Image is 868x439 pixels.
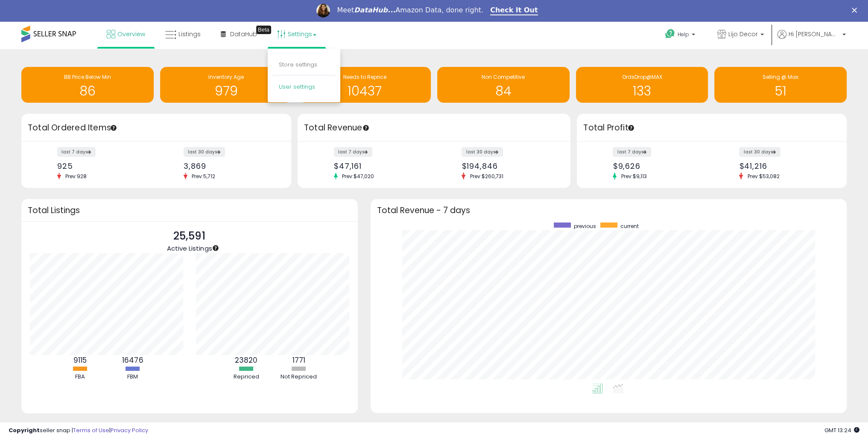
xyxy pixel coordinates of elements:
[167,244,212,253] span: Active Listings
[55,373,106,381] div: FBA
[184,162,276,170] div: 3,869
[57,147,96,157] label: last 7 days
[620,222,639,230] span: current
[9,427,148,435] div: seller snap | |
[777,30,846,49] a: Hi [PERSON_NAME]
[279,61,317,69] a: Store settings
[316,4,330,17] img: Profile image for Georgie
[789,30,840,38] span: Hi [PERSON_NAME]
[465,173,507,180] span: Prev: $260,731
[184,147,225,157] label: last 30 days
[743,173,783,180] span: Prev: $53,082
[187,173,219,180] span: Prev: 5,712
[73,355,87,365] b: 9115
[61,173,91,180] span: Prev: 928
[627,124,635,132] div: Tooltip anchor
[212,244,219,252] div: Tooltip anchor
[337,6,483,14] div: Meet Amazon Data, done right.
[334,162,428,170] div: $47,161
[167,228,212,244] p: 25,591
[9,426,40,434] strong: Copyright
[665,29,675,39] i: Get Help
[279,83,315,91] a: User settings
[122,355,143,365] b: 16476
[57,162,150,170] div: 925
[221,373,272,381] div: Repriced
[256,26,271,34] div: Tooltip anchor
[441,84,565,98] h1: 84
[852,8,860,13] div: Close
[107,373,158,381] div: FBM
[178,30,201,38] span: Listings
[482,73,525,81] span: Non Competitive
[111,426,148,434] a: Privacy Policy
[617,173,651,180] span: Prev: $9,113
[462,162,555,170] div: $194,846
[73,426,109,434] a: Terms of Use
[164,84,288,98] h1: 979
[304,122,564,134] h3: Total Revenue
[64,73,111,81] span: BB Price Below Min
[462,147,503,157] label: last 30 days
[583,122,840,134] h3: Total Profit
[576,67,708,103] a: OrdsDrop@MAX 133
[763,73,798,81] span: Selling @ Max
[711,21,770,49] a: Lijo Decor
[298,67,431,103] a: Needs to Reprice 10437
[273,373,324,381] div: Not Repriced
[580,84,704,98] h1: 133
[28,122,285,134] h3: Total Ordered Items
[377,207,840,214] h3: Total Revenue - 7 days
[230,30,257,38] span: DataHub
[574,222,596,230] span: previous
[292,355,305,365] b: 1771
[117,30,145,38] span: Overview
[159,21,207,47] a: Listings
[622,73,662,81] span: OrdsDrop@MAX
[739,147,780,157] label: last 30 days
[719,84,842,98] h1: 51
[490,6,538,15] a: Check It Out
[334,147,372,157] label: last 7 days
[728,30,758,38] span: Lijo Decor
[160,67,292,103] a: Inventory Age 979
[343,73,386,81] span: Needs to Reprice
[21,67,154,103] a: BB Price Below Min 86
[739,162,832,170] div: $41,216
[235,355,257,365] b: 23820
[28,207,351,214] h3: Total Listings
[678,31,689,38] span: Help
[613,147,651,157] label: last 7 days
[271,21,323,47] a: Settings
[208,73,244,81] span: Inventory Age
[658,22,704,49] a: Help
[354,6,395,14] i: DataHub...
[26,84,149,98] h1: 86
[303,84,427,98] h1: 10437
[110,124,117,132] div: Tooltip anchor
[824,426,859,434] span: 2025-09-15 13:24 GMT
[338,173,378,180] span: Prev: $47,020
[214,21,263,47] a: DataHub
[362,124,370,132] div: Tooltip anchor
[714,67,847,103] a: Selling @ Max 51
[613,162,705,170] div: $9,626
[437,67,570,103] a: Non Competitive 84
[100,21,152,47] a: Overview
